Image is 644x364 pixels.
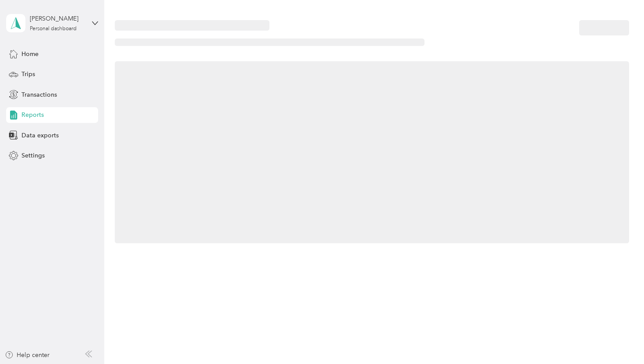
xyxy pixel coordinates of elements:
span: Data exports [21,131,59,140]
div: [PERSON_NAME] [30,14,85,23]
div: Personal dashboard [30,26,77,31]
span: Settings [21,151,45,160]
span: Reports [21,110,44,119]
span: Transactions [21,90,57,99]
span: Trips [21,70,35,79]
span: Home [21,49,39,59]
iframe: Everlance-gr Chat Button Frame [595,315,644,364]
button: Help center [5,350,50,360]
